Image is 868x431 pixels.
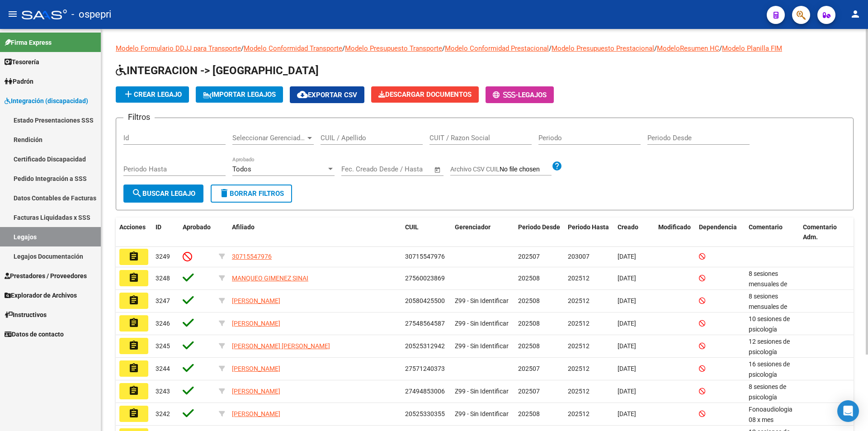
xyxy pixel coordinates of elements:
span: - ospepri [71,5,111,24]
a: Modelo Formulario DDJJ para Transporte [116,44,241,52]
datatable-header-cell: Creado [614,218,655,247]
button: Exportar CSV [290,86,364,103]
h3: Filtros [123,111,155,123]
datatable-header-cell: Dependencia [695,218,745,247]
span: Z99 - Sin Identificar [455,388,509,395]
span: 202507 [518,365,540,372]
span: Prestadores / Proveedores [5,271,87,281]
span: Integración (discapacidad) [5,96,88,106]
span: 202507 [518,388,540,395]
span: Aprobado [183,223,211,231]
datatable-header-cell: Periodo Desde [514,218,564,247]
span: Todos [232,165,251,173]
datatable-header-cell: Periodo Hasta [564,218,614,247]
span: 30715547976 [232,253,272,260]
button: Crear Legajo [116,86,189,103]
span: Periodo Hasta [568,223,609,231]
span: Creado [618,223,638,231]
span: [DATE] [618,253,636,260]
span: [DATE] [618,275,636,282]
span: 202512 [568,275,590,282]
mat-icon: assignment [128,363,139,374]
span: Instructivos [5,310,47,320]
span: 20525312942 [405,342,445,350]
span: 202512 [568,388,590,395]
datatable-header-cell: Comentario Adm. [799,218,854,247]
span: Exportar CSV [297,91,357,99]
a: Modelo Conformidad Prestacional [445,44,549,52]
span: Comentario [749,223,783,231]
span: 20525330355 [405,410,445,417]
mat-icon: assignment [128,340,139,351]
span: [DATE] [618,410,636,417]
span: 3243 [156,388,170,395]
span: Comentario Adm. [803,223,837,241]
span: Crear Legajo [123,90,182,99]
span: 202512 [568,320,590,327]
mat-icon: person [850,9,861,19]
input: Archivo CSV CUIL [500,166,552,174]
a: Modelo Presupuesto Prestacional [552,44,654,52]
span: 27560023869 [405,275,445,282]
span: 202508 [518,320,540,327]
span: [DATE] [618,365,636,372]
span: 3247 [156,297,170,304]
span: 202512 [568,365,590,372]
span: Descargar Documentos [378,90,472,99]
datatable-header-cell: ID [152,218,179,247]
span: Explorador de Archivos [5,290,77,300]
datatable-header-cell: Acciones [116,218,152,247]
mat-icon: search [132,188,142,199]
span: Z99 - Sin Identificar [455,320,509,327]
span: Z99 - Sin Identificar [455,297,509,304]
span: 3246 [156,320,170,327]
button: -Legajos [486,86,554,103]
span: Dependencia [699,223,737,231]
span: Modificado [658,223,691,231]
span: 3244 [156,365,170,372]
span: [PERSON_NAME] [232,365,280,372]
span: 202512 [568,410,590,417]
span: 27548564587 [405,320,445,327]
span: Z99 - Sin Identificar [455,342,509,350]
span: 203007 [568,253,590,260]
span: 202508 [518,342,540,350]
span: Gerenciador [455,223,491,231]
span: [DATE] [618,388,636,395]
input: End date [379,165,423,173]
span: Tesorería [5,57,39,67]
mat-icon: assignment [128,317,139,328]
span: Datos de contacto [5,329,64,339]
mat-icon: menu [7,9,18,19]
span: [PERSON_NAME] [232,297,280,304]
mat-icon: cloud_download [297,89,308,100]
datatable-header-cell: Aprobado [179,218,215,247]
span: 3249 [156,253,170,260]
span: Buscar Legajo [132,189,195,198]
span: Afiliado [232,223,255,231]
button: Open calendar [433,165,443,175]
span: 8 sesiones mensuales de psicologia PICUCCI AGOSTINA 12 sesiones de fonoaudiología ROMERO NANCY 12... [749,270,797,370]
div: Open Intercom Messenger [837,400,859,422]
span: Seleccionar Gerenciador [232,134,306,142]
mat-icon: delete [219,188,230,199]
datatable-header-cell: Comentario [745,218,799,247]
span: Acciones [119,223,146,231]
a: Modelo Conformidad Transporte [244,44,342,52]
mat-icon: assignment [128,385,139,396]
button: IMPORTAR LEGAJOS [196,86,283,103]
span: [DATE] [618,320,636,327]
datatable-header-cell: Afiliado [228,218,401,247]
span: 202512 [568,342,590,350]
span: - [493,91,518,99]
mat-icon: add [123,89,134,99]
span: Firma Express [5,38,52,47]
a: ModeloResumen HC [657,44,719,52]
span: Archivo CSV CUIL [450,166,500,173]
mat-icon: assignment [128,272,139,283]
span: Z99 - Sin Identificar [455,410,509,417]
span: [DATE] [618,297,636,304]
mat-icon: assignment [128,295,139,306]
button: Descargar Documentos [371,86,479,103]
span: [PERSON_NAME] [232,320,280,327]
